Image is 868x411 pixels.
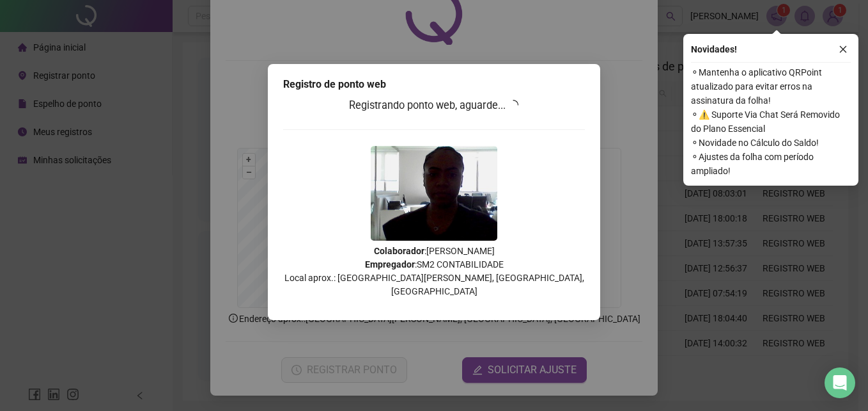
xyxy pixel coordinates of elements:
div: Open Intercom Messenger [825,367,855,398]
span: ⚬ Novidade no Cálculo do Saldo! [691,136,851,150]
strong: Colaborador [374,246,424,256]
p: : [PERSON_NAME] : SM2 CONTABILIDADE Local aprox.: [GEOGRAPHIC_DATA][PERSON_NAME], [GEOGRAPHIC_DAT... [283,245,585,298]
span: ⚬ ⚠️ Suporte Via Chat Será Removido do Plano Essencial [691,108,851,136]
span: Novidades ! [691,42,737,56]
span: loading [508,100,518,110]
span: ⚬ Mantenha o aplicativo QRPoint atualizado para evitar erros na assinatura da folha! [691,65,851,108]
strong: Empregador [365,259,415,270]
h3: Registrando ponto web, aguarde... [283,97,585,114]
div: Registro de ponto web [283,77,585,92]
img: 9k= [371,146,497,241]
span: close [839,45,848,54]
span: ⚬ Ajustes da folha com período ampliado! [691,150,851,178]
